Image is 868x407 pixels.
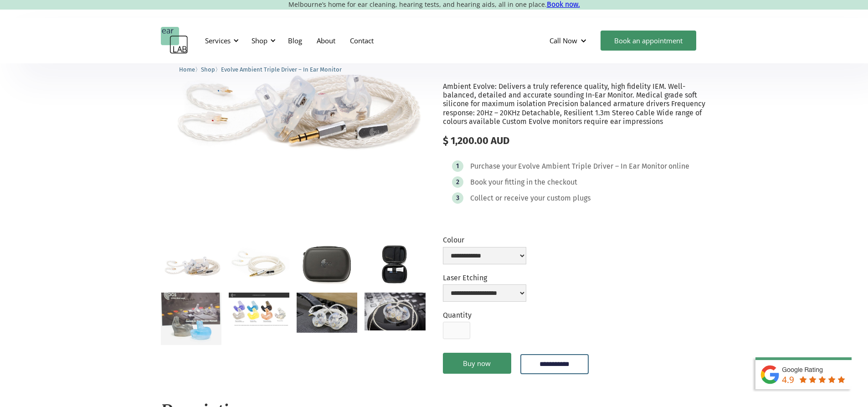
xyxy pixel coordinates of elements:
[518,162,667,171] div: Evolve Ambient Triple Driver – In Ear Monitor
[365,293,425,330] a: open lightbox
[470,194,591,203] div: Collect or receive your custom plugs
[281,27,309,54] a: Blog
[221,65,342,73] a: Evolve Ambient Triple Driver – In Ear Monitor
[229,293,289,326] a: open lightbox
[309,27,343,54] a: About
[179,66,195,73] span: Home
[456,163,459,170] div: 1
[297,293,357,333] a: open lightbox
[443,273,526,282] label: Laser Etching
[201,66,215,73] span: Shop
[297,245,357,285] a: open lightbox
[161,14,426,191] img: Evolve Ambient Triple Driver – In Ear Monitor
[179,65,201,74] li: 〉
[456,195,459,201] div: 3
[201,65,215,73] a: Shop
[205,36,231,45] div: Services
[343,27,381,54] a: Contact
[229,245,289,283] a: open lightbox
[443,82,708,126] p: Ambient Evolve: Delivers a truly reference quality, high fidelity IEM. Well-balanced, detailed an...
[550,36,577,45] div: Call Now
[443,353,511,374] a: Buy now
[601,31,696,51] a: Book an appointment
[161,27,188,54] a: home
[246,27,278,54] div: Shop
[470,162,517,171] div: Purchase your
[542,27,596,54] div: Call Now
[365,245,425,285] a: open lightbox
[668,162,689,171] div: online
[443,135,708,147] div: $ 1,200.00 AUD
[470,178,577,187] div: Book your fitting in the checkout
[179,65,195,73] a: Home
[161,14,426,191] a: open lightbox
[221,66,342,73] span: Evolve Ambient Triple Driver – In Ear Monitor
[443,311,472,319] label: Quantity
[456,179,459,185] div: 2
[443,236,526,244] label: Colour
[201,65,221,74] li: 〉
[200,27,241,54] div: Services
[161,245,221,285] a: open lightbox
[161,293,221,345] a: open lightbox
[252,36,267,45] div: Shop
